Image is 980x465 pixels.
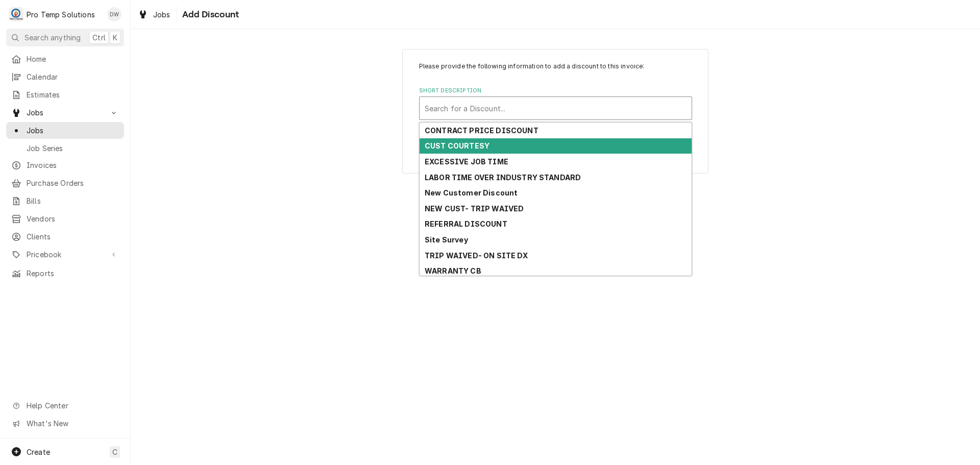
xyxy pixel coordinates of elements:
[425,126,538,135] strong: CONTRACT PRICE DISCOUNT
[27,249,104,260] span: Pricebook
[402,49,708,174] div: Line Item Create/Update
[6,175,124,191] a: Purchase Orders
[27,54,119,64] span: Home
[6,265,124,282] a: Reports
[113,32,117,43] span: K
[27,418,118,429] span: What's New
[27,107,104,118] span: Jobs
[27,178,119,188] span: Purchase Orders
[27,125,119,136] span: Jobs
[112,447,117,457] span: C
[27,89,119,100] span: Estimates
[6,140,124,157] a: Job Series
[6,86,124,103] a: Estimates
[425,204,524,213] strong: NEW CUST- TRIP WAIVED
[425,141,489,150] strong: CUST COURTESY
[179,8,239,21] span: Add Discount
[6,104,124,121] a: Go to Jobs
[153,9,170,20] span: Jobs
[27,9,95,20] div: Pro Temp Solutions
[27,231,119,242] span: Clients
[419,62,692,71] p: Please provide the following information to add a discount to this invoice:
[107,7,121,21] div: Dana Williams's Avatar
[6,246,124,263] a: Go to Pricebook
[6,415,124,432] a: Go to What's New
[425,235,468,244] strong: Site Survey
[27,143,119,154] span: Job Series
[27,195,119,206] span: Bills
[419,87,692,95] label: Short Description
[6,192,124,209] a: Bills
[107,7,121,21] div: DW
[6,122,124,139] a: Jobs
[6,51,124,67] a: Home
[6,397,124,414] a: Go to Help Center
[425,173,581,182] strong: LABOR TIME OVER INDUSTRY STANDARD
[425,188,518,197] strong: New Customer Discount
[27,448,50,456] span: Create
[6,228,124,245] a: Clients
[425,251,528,260] strong: TRIP WAIVED- ON SITE DX
[6,210,124,227] a: Vendors
[6,29,124,46] button: Search anythingCtrlK
[27,400,118,411] span: Help Center
[27,268,119,279] span: Reports
[6,68,124,85] a: Calendar
[27,213,119,224] span: Vendors
[419,62,692,120] div: Line Item Create/Update Form
[6,157,124,174] a: Invoices
[92,32,106,43] span: Ctrl
[425,157,508,166] strong: EXCESSIVE JOB TIME
[134,6,175,23] a: Jobs
[425,219,507,228] strong: REFERRAL DISCOUNT
[9,7,23,21] div: P
[27,160,119,170] span: Invoices
[24,32,81,43] span: Search anything
[419,87,692,120] div: Short Description
[27,71,119,82] span: Calendar
[9,7,23,21] div: Pro Temp Solutions's Avatar
[425,266,481,275] strong: WARRANTY CB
